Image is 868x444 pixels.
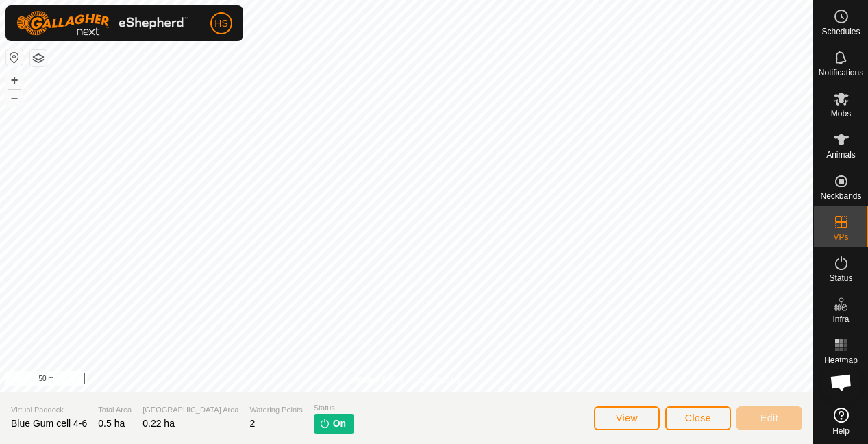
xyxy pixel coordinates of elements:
[319,418,330,429] img: turn-on
[736,406,802,430] button: Edit
[833,233,848,241] span: VPs
[11,404,87,416] span: Virtual Paddock
[831,110,851,118] span: Mobs
[821,27,860,36] span: Schedules
[685,412,711,423] span: Close
[814,402,868,441] a: Help
[314,402,354,414] span: Status
[333,417,346,431] span: On
[820,192,861,200] span: Neckbands
[832,315,849,323] span: Infra
[665,406,731,430] button: Close
[826,151,856,159] span: Animals
[142,404,238,416] span: [GEOGRAPHIC_DATA] Area
[98,418,125,429] span: 0.5 ha
[760,412,778,423] span: Edit
[832,427,850,435] span: Help
[11,418,87,429] span: Blue Gum cell 4-6
[829,274,852,282] span: Status
[6,90,23,106] button: –
[142,418,175,429] span: 0.22 ha
[352,374,404,386] a: Privacy Policy
[6,72,23,88] button: +
[249,404,302,416] span: Watering Points
[616,412,638,423] span: View
[819,69,863,77] span: Notifications
[594,406,660,430] button: View
[6,49,23,66] button: Reset Map
[98,404,132,416] span: Total Area
[821,362,862,403] a: Open chat
[420,374,460,386] a: Contact Us
[16,11,188,36] img: Gallagher Logo
[824,356,858,365] span: Heatmap
[249,418,255,429] span: 2
[214,16,227,31] span: HS
[30,50,47,66] button: Map Layers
